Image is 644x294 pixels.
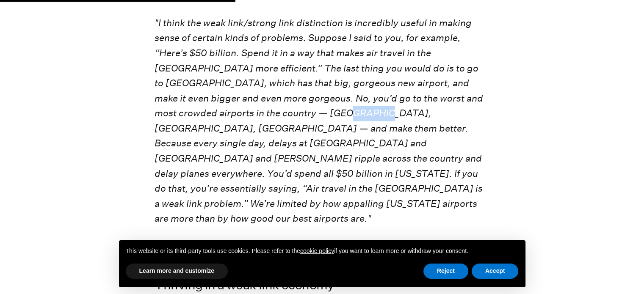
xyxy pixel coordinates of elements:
[126,264,228,279] button: Learn more and customize
[155,17,483,224] em: "I think the weak link/strong link distinction is incredibly useful in making sense of certain ki...
[472,264,519,279] button: Accept
[423,264,468,279] button: Reject
[112,234,532,294] div: Notice
[300,247,334,254] a: cookie policy
[119,240,525,262] div: This website or its third-party tools use cookies. Please refer to the if you want to learn more ...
